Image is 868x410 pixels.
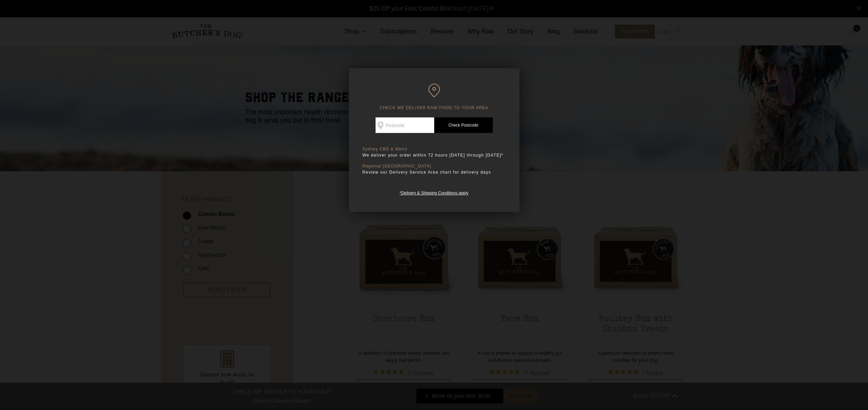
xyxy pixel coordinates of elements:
[363,164,506,169] p: Regional [GEOGRAPHIC_DATA]
[363,84,506,111] h6: CHECK WE DELIVER RAW FOOD TO YOUR AREA
[363,169,506,176] p: Review our Delivery Service Area chart for delivery days
[363,152,506,159] p: We deliver your order within 72 hours [DATE] through [DATE]*
[434,117,493,133] a: Check Postcode
[363,147,506,152] p: Sydney CBD & Metro
[376,117,434,133] input: Postcode
[400,189,468,195] a: *Delivery & Shipping Conditions apply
